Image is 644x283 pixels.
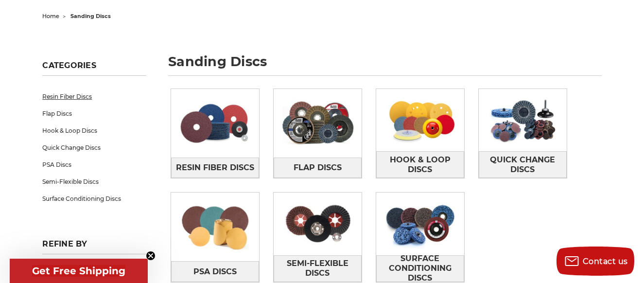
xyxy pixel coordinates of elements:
[42,190,146,207] a: Surface Conditioning Discs
[583,257,628,266] span: Contact us
[42,122,146,139] a: Hook & Loop Discs
[274,158,362,178] a: Flap Discs
[274,193,362,255] img: Semi-Flexible Discs
[479,151,567,178] a: Quick Change Discs
[42,139,146,156] a: Quick Change Discs
[171,196,259,258] img: PSA Discs
[10,259,148,283] div: Get Free ShippingClose teaser
[274,255,362,282] a: Semi-Flexible Discs
[42,61,146,76] h5: Categories
[168,55,602,76] h1: sanding discs
[376,151,464,178] a: Hook & Loop Discs
[171,261,259,282] a: PSA Discs
[377,152,464,178] span: Hook & Loop Discs
[32,265,125,277] span: Get Free Shipping
[42,105,146,122] a: Flap Discs
[42,239,146,254] h5: Refine by
[42,173,146,190] a: Semi-Flexible Discs
[479,89,567,151] img: Quick Change Discs
[274,92,362,154] img: Flap Discs
[42,13,59,19] a: home
[42,156,146,173] a: PSA Discs
[146,251,156,261] button: Close teaser
[479,152,566,178] span: Quick Change Discs
[274,255,361,282] span: Semi-Flexible Discs
[70,13,111,19] span: sanding discs
[171,158,259,178] a: Resin Fiber Discs
[193,264,237,280] span: PSA Discs
[376,255,464,282] a: Surface Conditioning Discs
[376,89,464,151] img: Hook & Loop Discs
[376,193,464,255] img: Surface Conditioning Discs
[42,88,146,105] a: Resin Fiber Discs
[557,247,634,276] button: Contact us
[176,159,254,176] span: Resin Fiber Discs
[294,159,342,176] span: Flap Discs
[171,92,259,154] img: Resin Fiber Discs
